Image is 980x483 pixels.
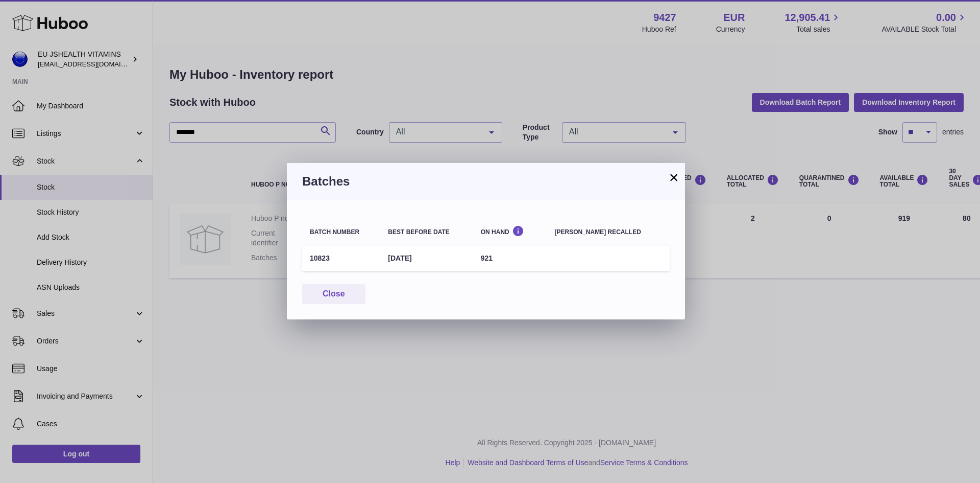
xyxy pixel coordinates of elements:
[302,284,365,305] button: Close
[310,229,373,236] div: Batch number
[473,246,547,271] td: 921
[302,173,670,190] h3: Batches
[380,246,473,271] td: [DATE]
[481,225,540,235] div: On Hand
[388,229,465,236] div: Best before date
[302,246,380,271] td: 10823
[555,229,662,236] div: [PERSON_NAME] recalled
[668,171,680,183] button: ×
